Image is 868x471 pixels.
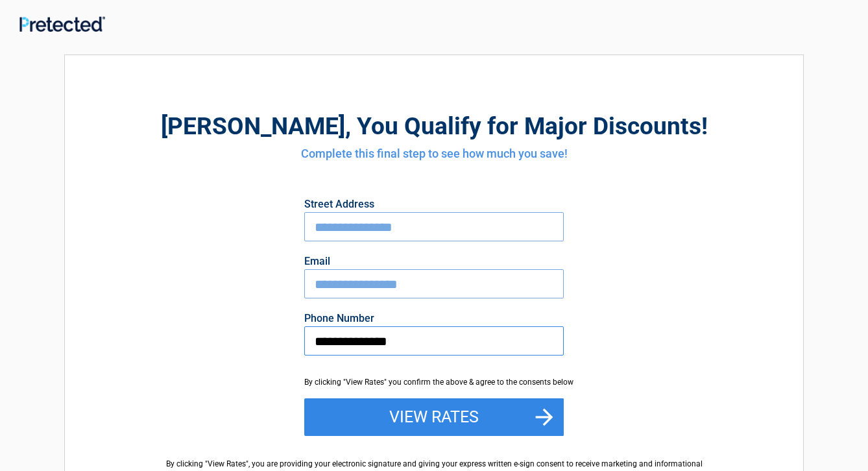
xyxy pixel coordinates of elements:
[136,145,732,162] h4: Complete this final step to see how much you save!
[136,110,732,142] h2: , You Qualify for Major Discounts!
[304,313,564,324] label: Phone Number
[161,112,345,140] span: [PERSON_NAME]
[304,256,564,267] label: Email
[19,16,105,32] img: Main Logo
[304,376,564,388] div: By clicking "View Rates" you confirm the above & agree to the consents below
[304,199,564,210] label: Street Address
[208,459,246,468] span: View Rates
[304,398,564,436] button: View Rates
